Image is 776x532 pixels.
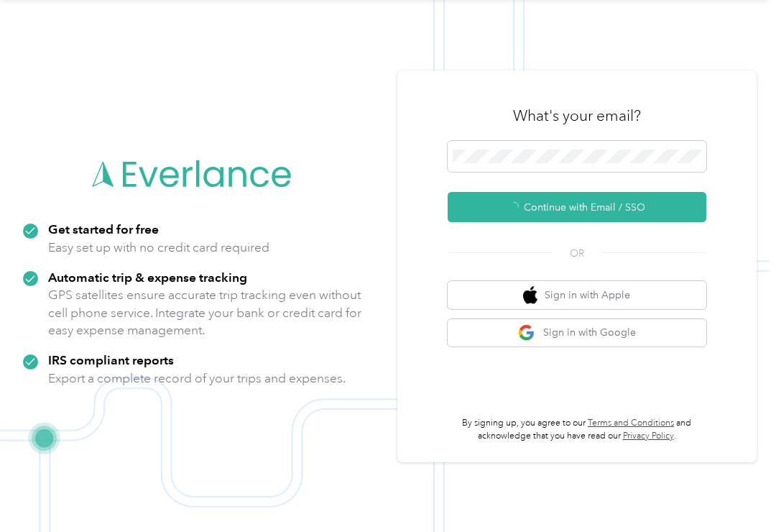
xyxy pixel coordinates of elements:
p: Export a complete record of your trips and expenses. [48,370,346,387]
p: Easy set up with no credit card required [48,239,269,257]
h3: What's your email? [513,106,641,126]
p: By signing up, you agree to our and acknowledge that you have read our . [448,417,706,442]
p: GPS satellites ensure accurate trip tracking even without cell phone service. Integrate your bank... [48,286,362,339]
button: apple logoSign in with Apple [448,281,706,309]
img: apple logo [523,286,537,304]
a: Terms and Conditions [588,418,674,428]
strong: Get started for free [48,221,159,237]
strong: IRS compliant reports [48,352,174,367]
span: OR [552,246,602,261]
button: google logoSign in with Google [448,319,706,347]
img: google logo [518,324,536,342]
a: Privacy Policy [623,431,674,441]
button: Continue with Email / SSO [448,192,706,222]
strong: Automatic trip & expense tracking [48,270,247,285]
